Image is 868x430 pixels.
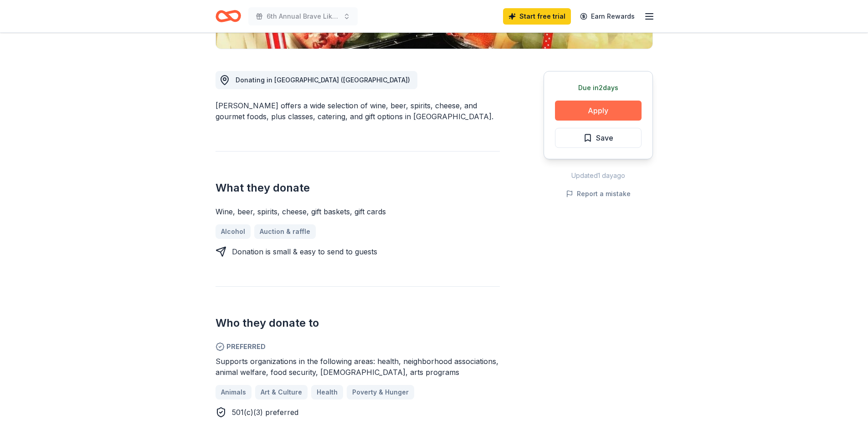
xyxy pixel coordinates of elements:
[254,224,316,239] a: Auction & raffle
[216,341,500,352] span: Preferred
[261,387,302,398] span: Art & Culture
[596,132,613,144] span: Save
[347,385,414,400] a: Poverty & Hunger
[216,385,252,400] a: Animals
[255,385,308,400] a: Art & Culture
[221,387,246,398] span: Animals
[555,101,642,121] button: Apply
[555,82,642,93] div: Due in 2 days
[216,316,500,330] h2: Who they donate to
[232,408,298,417] span: 501(c)(3) preferred
[232,246,377,257] div: Donation is small & easy to send to guests
[267,11,339,22] span: 6th Annual Brave Like Cloe Golf Benefit
[575,8,640,25] a: Earn Rewards
[248,7,358,25] button: 6th Annual Brave Like Cloe Golf Benefit
[216,357,498,377] span: Supports organizations in the following areas: health, neighborhood associations, animal welfare,...
[216,206,500,217] div: Wine, beer, spirits, cheese, gift baskets, gift cards
[503,8,571,25] a: Start free trial
[216,5,241,27] a: Home
[236,76,410,84] span: Donating in [GEOGRAPHIC_DATA] ([GEOGRAPHIC_DATA])
[352,387,409,398] span: Poverty & Hunger
[216,100,500,122] div: [PERSON_NAME] offers a wide selection of wine, beer, spirits, cheese, and gourmet foods, plus cla...
[544,170,653,181] div: Updated 1 day ago
[216,181,500,195] h2: What they donate
[317,387,338,398] span: Health
[311,385,343,400] a: Health
[216,224,251,239] a: Alcohol
[555,128,642,148] button: Save
[566,188,631,199] button: Report a mistake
